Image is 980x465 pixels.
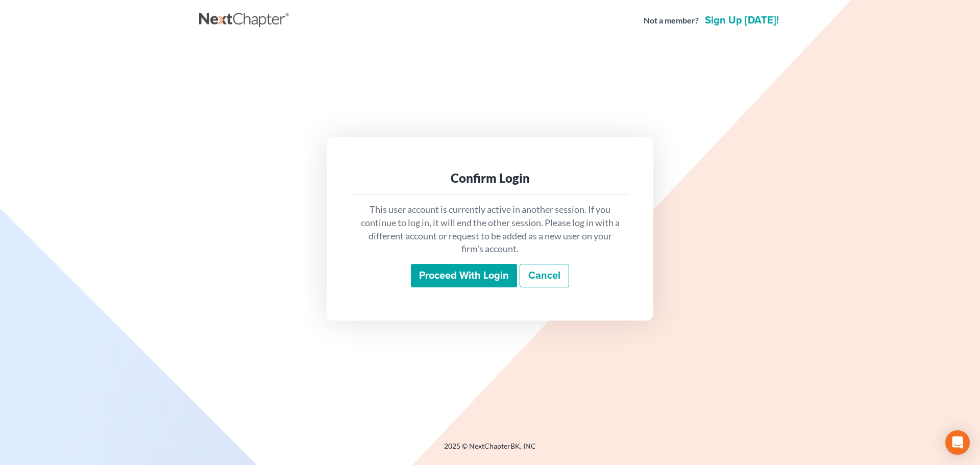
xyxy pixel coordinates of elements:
[411,264,517,287] input: Proceed with login
[199,441,781,459] div: 2025 © NextChapterBK, INC
[703,15,781,26] a: Sign up [DATE]!
[520,264,569,287] a: Cancel
[359,170,621,186] div: Confirm Login
[945,430,970,455] div: Open Intercom Messenger
[644,15,699,27] strong: Not a member?
[359,203,621,256] p: This user account is currently active in another session. If you continue to log in, it will end ...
